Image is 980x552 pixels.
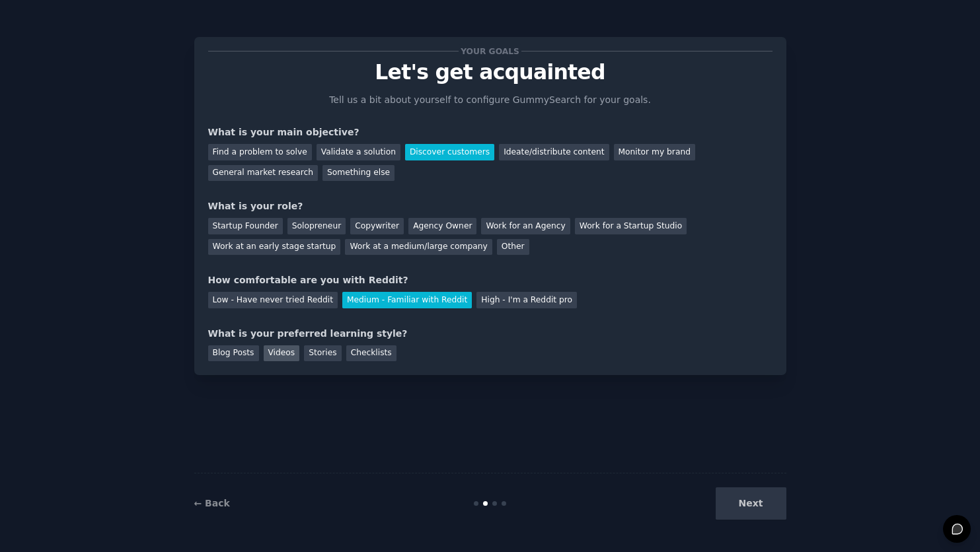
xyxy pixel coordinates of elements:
div: How comfortable are you with Reddit? [208,273,773,287]
div: Medium - Familiar with Reddit [342,292,472,308]
div: Monitor my brand [614,144,695,160]
div: Low - Have never tried Reddit [208,292,338,308]
div: General market research [208,165,319,182]
div: Validate a solution [317,144,400,160]
div: What is your main objective? [208,125,773,139]
div: What is your role? [208,199,773,213]
div: Videos [264,345,300,362]
div: Blog Posts [208,345,259,362]
div: Work at a medium/large company [345,239,492,256]
span: Your goals [459,44,522,58]
div: Stories [304,345,341,362]
a: ← Back [194,498,230,508]
div: Other [497,239,529,256]
div: Something else [322,165,395,182]
p: Let's get acquainted [208,61,773,84]
div: Startup Founder [208,218,283,234]
div: High - I'm a Reddit pro [476,292,577,308]
div: Solopreneur [287,218,346,234]
div: Ideate/distribute content [499,144,609,160]
div: Discover customers [405,144,494,160]
div: Find a problem to solve [208,144,312,160]
div: Agency Owner [408,218,476,234]
div: What is your preferred learning style? [208,327,773,341]
div: Work at an early stage startup [208,239,341,256]
p: Tell us a bit about yourself to configure GummySearch for your goals. [324,93,657,107]
div: Work for an Agency [481,218,570,234]
div: Copywriter [350,218,404,234]
div: Work for a Startup Studio [575,218,687,234]
div: Checklists [346,345,396,362]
